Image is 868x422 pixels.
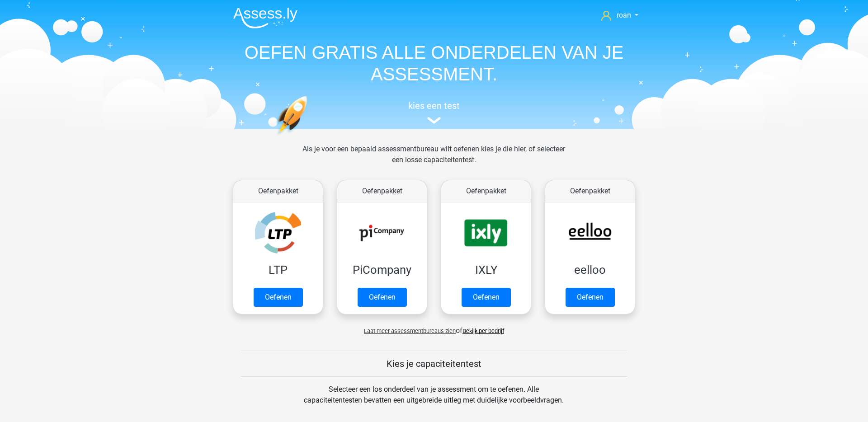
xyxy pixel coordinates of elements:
[617,11,631,19] span: roan
[226,42,642,85] h1: OEFEN GRATIS ALLE ONDERDELEN VAN JE ASSESSMENT.
[295,144,572,176] div: Als je voor een bepaald assessmentbureau wilt oefenen kies je die hier, of selecteer een losse ca...
[462,288,511,307] a: Oefenen
[226,100,642,124] a: kies een test
[254,288,303,307] a: Oefenen
[358,288,407,307] a: Oefenen
[462,328,504,334] a: Bekijk per bedrijf
[427,117,441,124] img: assessment
[566,288,615,307] a: Oefenen
[241,358,627,369] h5: Kies je capaciteitentest
[226,318,642,336] div: of
[276,96,342,178] img: oefenen
[226,100,642,111] h5: kies een test
[295,384,572,417] div: Selecteer een los onderdeel van je assessment om te oefenen. Alle capaciteitentesten bevatten een...
[364,328,456,334] span: Laat meer assessmentbureaus zien
[598,10,642,21] a: roan
[233,7,297,28] img: Assessly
